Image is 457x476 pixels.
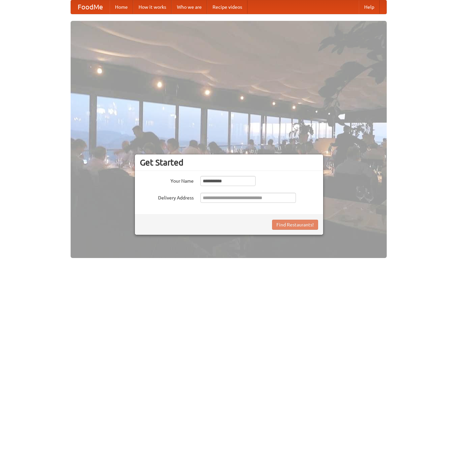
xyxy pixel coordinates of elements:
[207,0,247,14] a: Recipe videos
[140,193,194,201] label: Delivery Address
[133,0,172,14] a: How it works
[140,176,194,184] label: Your Name
[140,157,318,168] h3: Get Started
[172,0,207,14] a: Who we are
[272,220,318,230] button: Find Restaurants!
[110,0,133,14] a: Home
[359,0,380,14] a: Help
[71,0,110,14] a: FoodMe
